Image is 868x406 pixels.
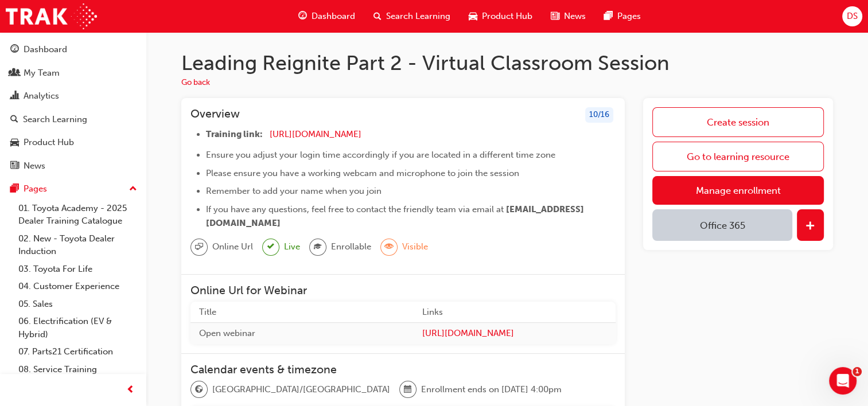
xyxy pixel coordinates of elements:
a: Go to learning resource [652,142,824,171]
a: 05. Sales [14,295,142,313]
span: chart-icon [10,91,19,101]
span: Enrollable [331,240,371,253]
h3: Calendar events & timezone [190,363,616,376]
span: Search Learning [386,10,450,23]
span: DS [847,10,858,23]
span: calendar-icon [404,382,412,397]
span: graduationCap-icon [314,240,322,255]
span: news-icon [551,9,559,24]
span: 1 [853,367,862,376]
button: DashboardMy TeamAnalyticsSearch LearningProduct HubNews [5,37,142,178]
a: News [5,155,142,177]
th: Title [190,302,414,323]
span: pages-icon [604,9,613,24]
a: 02. New - Toyota Dealer Induction [14,230,142,260]
div: Search Learning [23,113,87,126]
a: car-iconProduct Hub [460,5,542,28]
a: 04. Customer Experience [14,278,142,295]
button: Go back [181,76,210,89]
span: Enrollment ends on [DATE] 4:00pm [421,383,562,396]
span: pages-icon [10,184,19,194]
span: guage-icon [298,9,307,24]
span: news-icon [10,161,19,171]
button: DS [842,6,862,26]
span: guage-icon [10,45,19,55]
div: Product Hub [24,136,74,149]
span: Ensure you adjust your login time accordingly if you are located in a different time zone [206,150,555,160]
button: plus-icon [797,209,824,241]
span: Live [284,240,300,253]
span: plus-icon [805,221,815,232]
div: Analytics [24,89,59,103]
span: tick-icon [267,240,274,254]
h3: Overview [190,107,240,123]
span: Dashboard [312,10,355,23]
a: My Team [5,63,142,84]
span: [GEOGRAPHIC_DATA]/[GEOGRAPHIC_DATA] [212,383,390,396]
iframe: Intercom live chat [829,367,857,395]
span: up-icon [129,182,137,197]
button: Pages [5,178,142,200]
div: Dashboard [24,43,67,56]
span: Product Hub [482,10,532,23]
div: Pages [24,182,47,196]
span: globe-icon [195,382,203,397]
span: search-icon [373,9,382,24]
a: 06. Electrification (EV & Hybrid) [14,313,142,343]
span: Online Url [212,240,253,253]
span: car-icon [469,9,477,24]
img: Trak [6,3,97,29]
span: eye-icon [385,240,393,255]
a: guage-iconDashboard [289,5,364,28]
a: 01. Toyota Academy - 2025 Dealer Training Catalogue [14,200,142,230]
span: Pages [617,10,641,23]
span: News [564,10,586,23]
span: prev-icon [126,383,135,397]
a: Dashboard [5,39,142,60]
a: search-iconSearch Learning [364,5,460,28]
div: 10 / 16 [585,107,613,123]
div: My Team [24,67,60,80]
span: [EMAIL_ADDRESS][DOMAIN_NAME] [206,204,584,228]
div: News [24,159,45,173]
a: 03. Toyota For Life [14,260,142,278]
span: Please ensure you have a working webcam and microphone to join the session [206,168,519,178]
a: Manage enrollment [652,176,824,205]
a: Create session [652,107,824,137]
span: Remember to add your name when you join [206,186,382,196]
span: people-icon [10,68,19,79]
span: car-icon [10,138,19,148]
a: 08. Service Training [14,361,142,378]
span: search-icon [10,115,18,125]
a: [URL][DOMAIN_NAME] [270,129,361,139]
a: [URL][DOMAIN_NAME] [422,327,607,340]
span: sessionType_ONLINE_URL-icon [195,240,203,255]
th: Links [414,302,616,323]
a: Analytics [5,85,142,107]
a: pages-iconPages [595,5,650,28]
span: Training link: [206,129,263,139]
a: news-iconNews [542,5,595,28]
a: Search Learning [5,109,142,130]
span: Open webinar [199,328,255,338]
button: Office 365 [652,209,792,241]
h1: Leading Reignite Part 2 - Virtual Classroom Session [181,50,833,76]
h3: Online Url for Webinar [190,284,616,297]
span: Visible [402,240,428,253]
span: If you have any questions, feel free to contact the friendly team via email at [206,204,504,214]
a: 07. Parts21 Certification [14,343,142,361]
a: Product Hub [5,132,142,153]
